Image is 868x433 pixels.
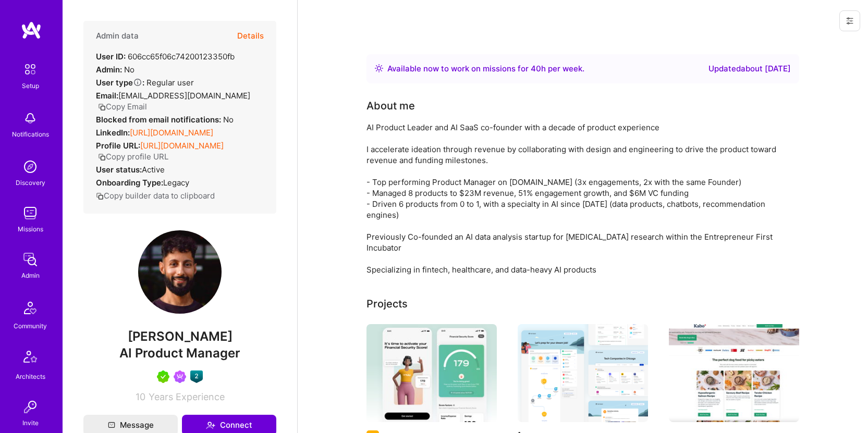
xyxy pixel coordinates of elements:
[12,129,49,140] div: Notifications
[20,249,41,270] img: admin teamwork
[157,370,169,383] img: A.Teamer in Residence
[366,122,784,275] div: AI Product Leader and AI SaaS co-founder with a decade of product experience I accelerate ideatio...
[149,391,225,402] span: Years Experience
[366,324,497,422] img: Onuu - Banking/Credit Card/Insurance B2C app
[21,270,40,281] div: Admin
[375,64,383,72] img: Availability
[96,52,126,61] strong: User ID:
[96,64,135,75] div: No
[21,21,42,40] img: logo
[96,165,142,175] strong: User status:
[96,91,118,101] strong: Email:
[140,141,224,151] a: [URL][DOMAIN_NAME]
[20,108,41,129] img: bell
[20,156,41,177] img: discovery
[387,63,584,75] div: Available now to work on missions for h per week .
[16,371,45,382] div: Architects
[119,345,240,361] span: AI Product Manager
[96,190,215,201] button: Copy builder data to clipboard
[96,128,130,138] strong: LinkedIn:
[83,329,276,344] span: [PERSON_NAME]
[206,420,215,430] i: icon Connect
[96,141,140,151] strong: Profile URL:
[366,98,415,114] div: About me
[237,21,264,51] button: Details
[96,115,223,125] strong: Blocked from email notifications:
[96,192,104,200] i: icon Copy
[98,103,106,111] i: icon Copy
[142,165,165,175] span: Active
[22,80,39,91] div: Setup
[96,65,122,75] strong: Admin:
[98,101,147,112] button: Copy Email
[96,51,235,62] div: 606cc65f06c74200123350fb
[96,77,194,88] div: Regular user
[708,63,791,75] div: Updated about [DATE]
[16,177,45,188] div: Discovery
[96,31,139,41] h4: Admin data
[96,78,144,88] strong: User type :
[22,417,39,428] div: Invite
[366,296,408,312] div: Projects
[108,422,115,429] i: icon Mail
[20,397,41,417] img: Invite
[20,203,41,224] img: teamwork
[136,391,145,402] span: 10
[133,78,142,87] i: Help
[669,324,799,422] img: Kabo (DTC Dogfood) Conv Rate Optimization
[18,346,43,371] img: Architects
[118,91,250,101] span: [EMAIL_ADDRESS][DOMAIN_NAME]
[98,151,168,162] button: Copy profile URL
[138,230,222,314] img: User Avatar
[18,224,43,234] div: Missions
[14,320,47,331] div: Community
[96,114,234,125] div: No
[19,58,41,80] img: setup
[18,295,43,320] img: Community
[174,370,186,383] img: Been on Mission
[163,178,189,188] span: legacy
[98,153,106,161] i: icon Copy
[130,128,213,138] a: [URL][DOMAIN_NAME]
[531,64,541,73] span: 40
[96,178,163,188] strong: Onboarding Type:
[518,324,648,422] img: Neowork Ventures - Jobs Platform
